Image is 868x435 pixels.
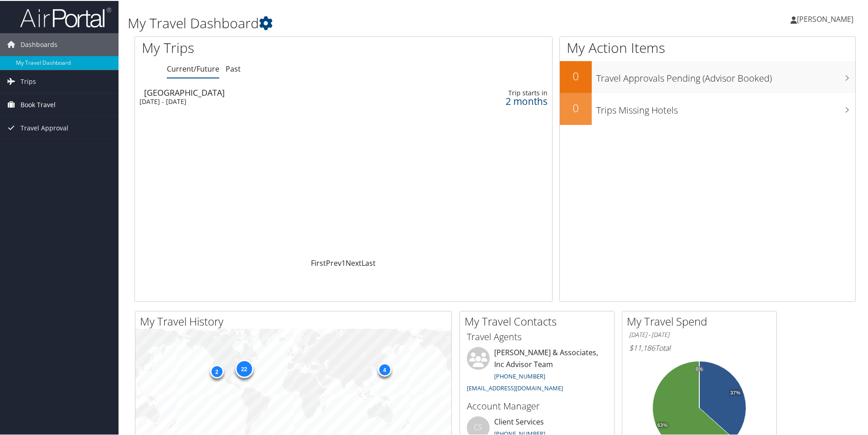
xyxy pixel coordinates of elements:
[21,32,57,55] span: Dashboards
[462,346,612,395] li: [PERSON_NAME] & Associates, Inc Advisor Team
[596,98,855,116] h3: Trips Missing Hotels
[657,422,667,427] tspan: 63%
[346,257,362,267] a: Next
[560,37,855,57] h1: My Action Items
[341,257,346,267] a: 1
[467,383,563,391] a: [EMAIL_ADDRESS][DOMAIN_NAME]
[326,257,341,267] a: Prev
[362,257,376,267] a: Last
[21,69,36,92] span: Trips
[560,99,592,115] h2: 0
[20,6,111,27] img: airportal-logo.png
[629,342,655,352] span: $11,186
[128,13,618,32] h1: My Travel Dashboard
[226,63,241,73] a: Past
[596,67,855,84] h3: Travel Approvals Pending (Advisor Booked)
[560,92,855,124] a: 0Trips Missing Hotels
[140,313,451,328] h2: My Travel History
[21,116,68,139] span: Travel Approval
[730,389,740,395] tspan: 37%
[467,399,607,412] h3: Account Manager
[797,13,853,23] span: [PERSON_NAME]
[629,330,770,338] h6: [DATE] - [DATE]
[377,362,391,376] div: 4
[445,96,547,104] div: 2 months
[629,342,770,352] h6: Total
[142,37,372,57] h1: My Trips
[311,257,326,267] a: First
[144,88,396,96] div: [GEOGRAPHIC_DATA]
[467,330,607,342] h3: Travel Agents
[139,97,392,105] div: [DATE] - [DATE]
[627,313,776,328] h2: My Travel Spend
[445,88,547,96] div: Trip starts in
[696,366,703,371] tspan: 0%
[167,63,219,73] a: Current/Future
[210,363,223,377] div: 2
[465,313,614,328] h2: My Travel Contacts
[494,371,545,379] a: [PHONE_NUMBER]
[560,67,592,83] h2: 0
[560,60,855,92] a: 0Travel Approvals Pending (Advisor Booked)
[790,5,863,32] a: [PERSON_NAME]
[21,93,56,115] span: Book Travel
[235,359,253,377] div: 22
